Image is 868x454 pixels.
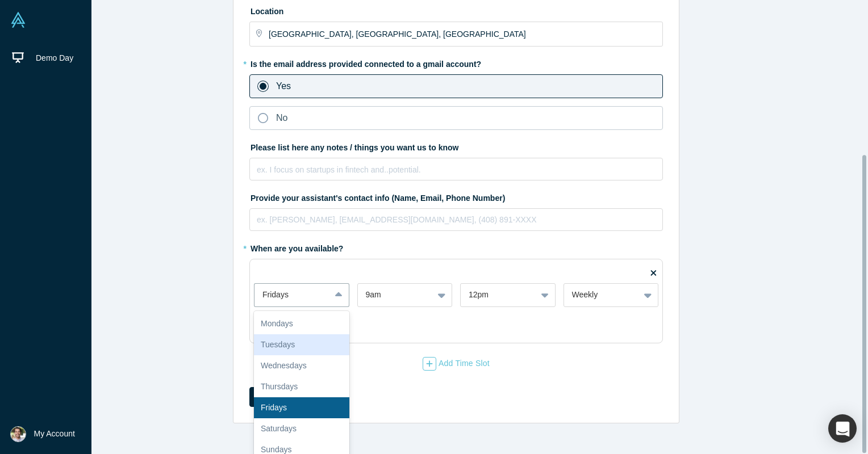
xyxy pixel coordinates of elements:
div: rdw-wrapper [249,158,663,180]
label: Is the email address provided connected to a gmail account? [249,54,663,70]
div: rdw-wrapper [249,208,663,231]
span: My Account [34,428,75,440]
div: Weekly [572,289,632,301]
div: rdw-editor [257,162,656,184]
img: Alchemist Vault Logo [10,12,26,28]
div: Wednesdays [254,355,349,376]
div: Mondays [254,313,349,334]
button: My Account [10,426,75,442]
div: Thursdays [254,376,349,397]
button: Add Time Slot [422,356,490,371]
button: Save [249,387,291,407]
div: Fridays [254,397,349,418]
label: When are you available? [249,239,343,255]
img: Sacha Ledan's Account [10,426,26,442]
div: Saturdays [254,418,349,439]
div: Tuesdays [254,334,349,355]
span: No [276,113,287,123]
label: Location [249,2,663,18]
div: Add Time Slot [423,357,490,371]
div: rdw-editor [257,212,656,235]
input: Enter a location [269,22,662,46]
span: Demo Day [36,53,73,62]
label: Please list here any notes / things you want us to know [249,138,663,154]
span: Yes [276,81,291,91]
label: Provide your assistant's contact info (Name, Email, Phone Number) [249,188,663,204]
